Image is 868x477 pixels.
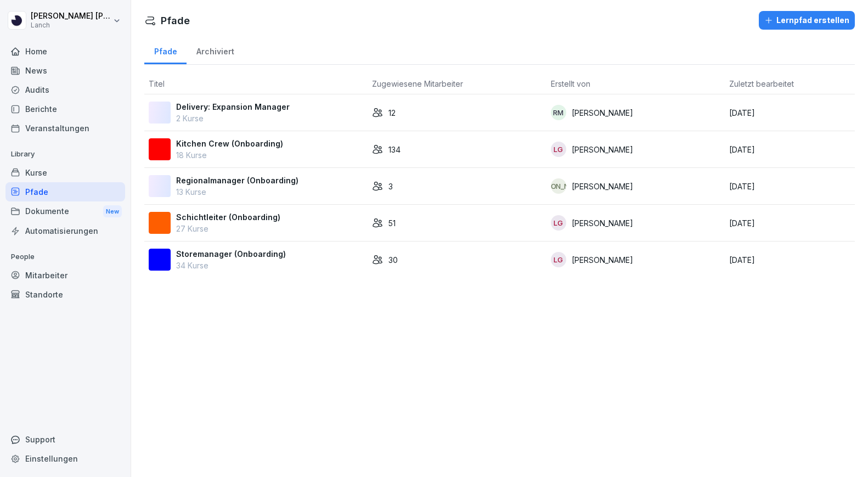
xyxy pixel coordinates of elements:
[5,61,125,80] a: News
[176,149,283,161] p: 18 Kurse
[729,144,850,155] p: [DATE]
[729,107,850,119] p: [DATE]
[551,178,566,194] div: [PERSON_NAME]
[144,36,187,64] a: Pfade
[5,285,125,304] a: Standorte
[5,42,125,61] a: Home
[5,80,125,99] a: Audits
[176,248,286,260] p: Storemanager (Onboarding)
[176,113,290,124] p: 2 Kurse
[551,105,566,120] div: RM
[551,142,566,157] div: LG
[729,254,850,266] p: [DATE]
[149,212,171,234] img: k4rccpjnjvholfavppfi2r4j.png
[388,144,401,155] p: 134
[5,119,125,138] a: Veranstaltungen
[388,107,396,119] p: 12
[149,249,171,271] img: bpokbwnferyrkfk1b8mb43fv.png
[551,79,590,88] span: Erstellt von
[572,217,633,229] p: [PERSON_NAME]
[729,181,850,192] p: [DATE]
[764,14,849,26] div: Lernpfad erstellen
[176,186,298,198] p: 13 Kurse
[5,248,125,266] p: People
[5,449,125,468] a: Einstellungen
[176,175,298,186] p: Regionalmanager (Onboarding)
[5,99,125,119] a: Berichte
[729,217,850,229] p: [DATE]
[729,79,794,88] span: Zuletzt bearbeitet
[176,138,283,149] p: Kitchen Crew (Onboarding)
[572,181,633,192] p: [PERSON_NAME]
[5,266,125,285] a: Mitarbeiter
[161,13,190,28] h1: Pfade
[5,201,125,222] div: Dokumente
[176,101,290,113] p: Delivery: Expansion Manager
[5,430,125,449] div: Support
[5,163,125,182] a: Kurse
[388,217,396,229] p: 51
[572,107,633,119] p: [PERSON_NAME]
[388,254,398,266] p: 30
[5,221,125,240] a: Automatisierungen
[551,215,566,231] div: LG
[149,79,165,88] span: Titel
[572,254,633,266] p: [PERSON_NAME]
[176,223,280,234] p: 27 Kurse
[372,79,463,88] span: Zugewiesene Mitarbeiter
[572,144,633,155] p: [PERSON_NAME]
[5,201,125,222] a: DokumenteNew
[187,36,244,64] a: Archiviert
[149,138,171,160] img: xiy20npzwb0cwixpmmzyewns.png
[103,205,122,218] div: New
[759,11,855,30] button: Lernpfad erstellen
[388,181,393,192] p: 3
[176,211,280,223] p: Schichtleiter (Onboarding)
[5,145,125,163] p: Library
[31,21,111,29] p: Lanch
[31,12,111,21] p: [PERSON_NAME] [PERSON_NAME]
[5,182,125,201] a: Pfade
[551,252,566,267] div: LG
[176,260,286,271] p: 34 Kurse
